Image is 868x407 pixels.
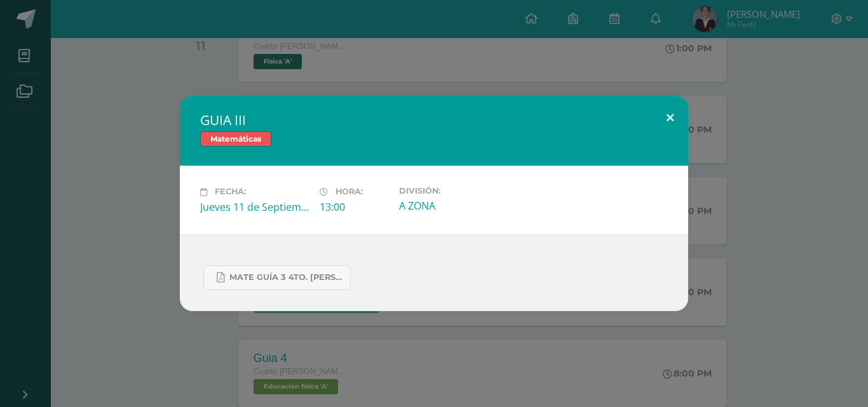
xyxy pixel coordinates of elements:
[200,111,668,129] h2: GUIA III
[399,199,508,213] div: A ZONA
[652,96,688,139] button: Close (Esc)
[336,187,363,197] span: Hora:
[399,186,508,196] label: División:
[215,187,246,197] span: Fecha:
[203,265,351,290] a: MATE GUÍA 3 4TO. [PERSON_NAME].docx.pdf
[200,131,271,147] span: Matemáticas
[229,272,344,283] span: MATE GUÍA 3 4TO. [PERSON_NAME].docx.pdf
[320,200,389,214] div: 13:00
[200,200,309,214] div: Jueves 11 de Septiembre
